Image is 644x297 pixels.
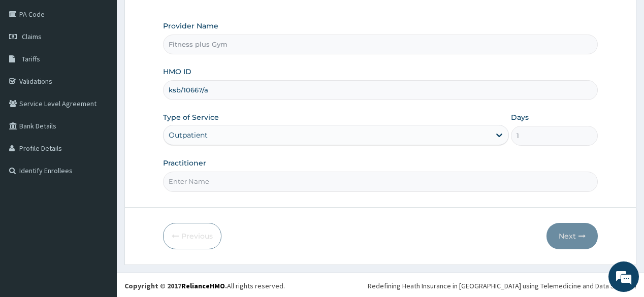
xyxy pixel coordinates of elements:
[368,281,636,291] div: Redefining Heath Insurance in [GEOGRAPHIC_DATA] using Telemedicine and Data Science!
[163,172,597,191] input: Enter Name
[511,112,529,122] label: Days
[163,223,221,249] button: Previous
[163,67,191,77] label: HMO ID
[181,281,225,290] a: RelianceHMO
[59,86,140,188] span: We're online!
[163,80,597,100] input: Enter HMO ID
[163,158,206,168] label: Practitioner
[22,32,42,41] span: Claims
[19,51,41,76] img: d_794563401_company_1708531726252_794563401
[5,193,194,228] textarea: Type your message and hit 'Enter'
[546,223,598,249] button: Next
[163,112,219,122] label: Type of Service
[124,281,227,290] strong: Copyright © 2017 .
[167,5,191,29] div: Minimize live chat window
[53,57,171,70] div: Chat with us now
[22,54,40,63] span: Tariffs
[163,21,218,31] label: Provider Name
